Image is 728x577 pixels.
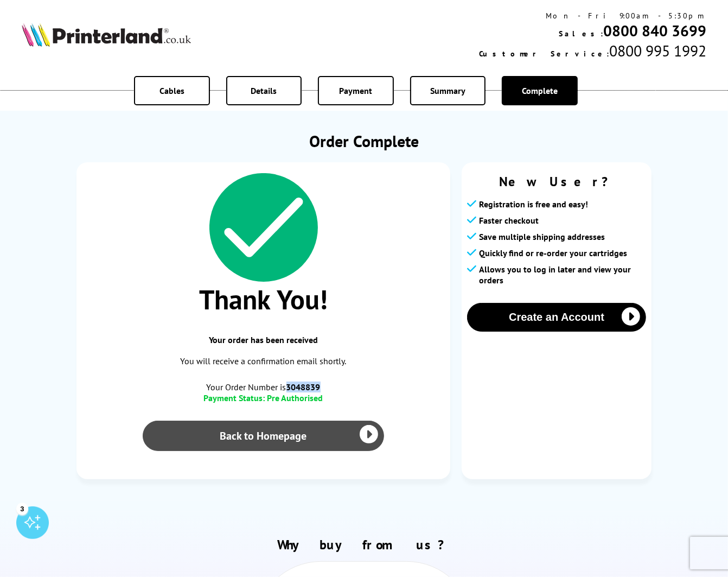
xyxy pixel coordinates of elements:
span: Faster checkout [479,215,539,226]
img: Printerland Logo [22,23,191,47]
span: Complete [522,85,558,96]
button: Create an Account [467,303,646,332]
span: Your Order Number is [87,382,439,392]
span: New User? [467,173,646,190]
span: Cables [159,85,184,96]
span: Summary [430,85,465,96]
span: Sales: [559,29,603,39]
b: 3048839 [286,382,321,392]
span: Allows you to log in later and view your orders [479,264,646,286]
div: 3 [16,503,28,515]
h2: Why buy from us? [22,536,706,553]
div: Mon - Fri 9:00am - 5:30pm [479,11,706,21]
span: Pre Authorised [267,392,323,403]
span: Quickly find or re-order your cartridges [479,248,627,258]
span: Details [251,85,277,96]
span: Registration is free and easy! [479,199,588,210]
span: Customer Service: [479,49,609,59]
a: Back to Homepage [143,421,384,451]
span: Thank You! [87,282,439,317]
p: You will receive a confirmation email shortly. [87,354,439,369]
span: Your order has been received [87,334,439,345]
span: Payment [340,85,373,96]
span: Payment Status: [204,392,265,403]
a: 0800 840 3699 [603,21,706,41]
span: Save multiple shipping addresses [479,231,605,242]
h1: Order Complete [76,130,652,151]
span: 0800 995 1992 [609,41,706,61]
